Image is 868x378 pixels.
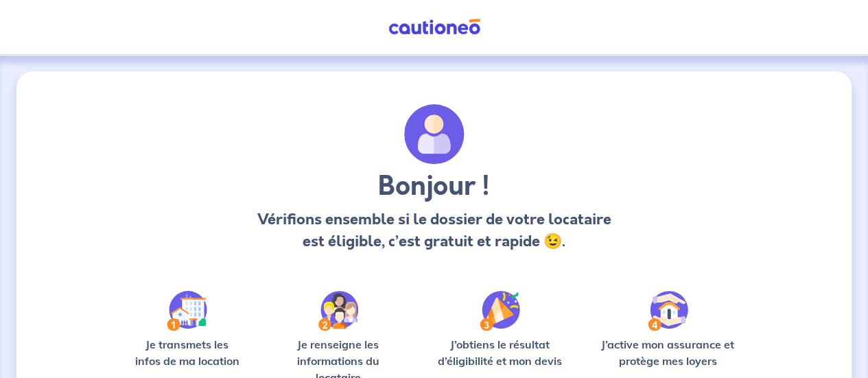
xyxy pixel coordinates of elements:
img: Cautioneo [383,19,486,36]
img: /static/90a569abe86eec82015bcaae536bd8e6/Step-1.svg [167,291,207,331]
img: /static/f3e743aab9439237c3e2196e4328bba9/Step-3.svg [480,291,520,331]
img: archivate [404,104,465,165]
img: /static/c0a346edaed446bb123850d2d04ad552/Step-2.svg [318,291,358,331]
p: Je transmets les infos de ma location [126,336,248,369]
h3: Bonjour ! [255,170,613,203]
img: /static/bfff1cf634d835d9112899e6a3df1a5d/Step-4.svg [648,291,688,331]
p: J’active mon assurance et protège mes loyers [594,336,742,369]
p: Vérifions ensemble si le dossier de votre locataire est éligible, c’est gratuit et rapide 😉. [255,209,613,252]
p: J’obtiens le résultat d’éligibilité et mon devis [428,336,572,369]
